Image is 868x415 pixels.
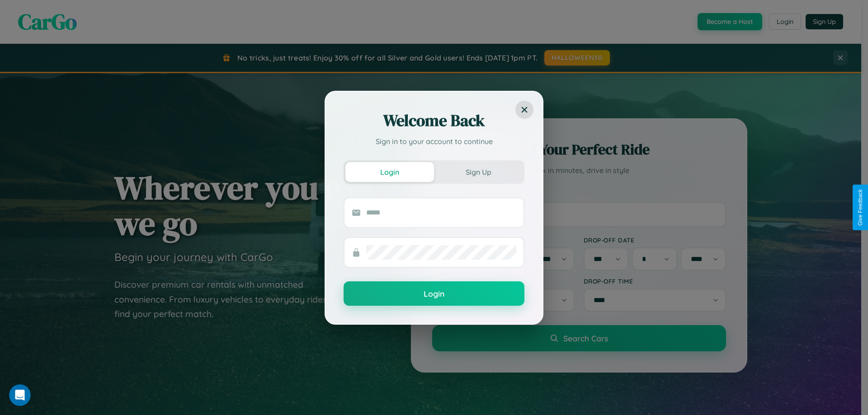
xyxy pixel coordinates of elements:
[9,384,31,406] iframe: Intercom live chat
[434,162,523,182] button: Sign Up
[857,189,863,226] div: Give Feedback
[345,162,434,182] button: Login
[344,281,524,306] button: Login
[344,136,524,147] p: Sign in to your account to continue
[344,110,524,131] h2: Welcome Back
